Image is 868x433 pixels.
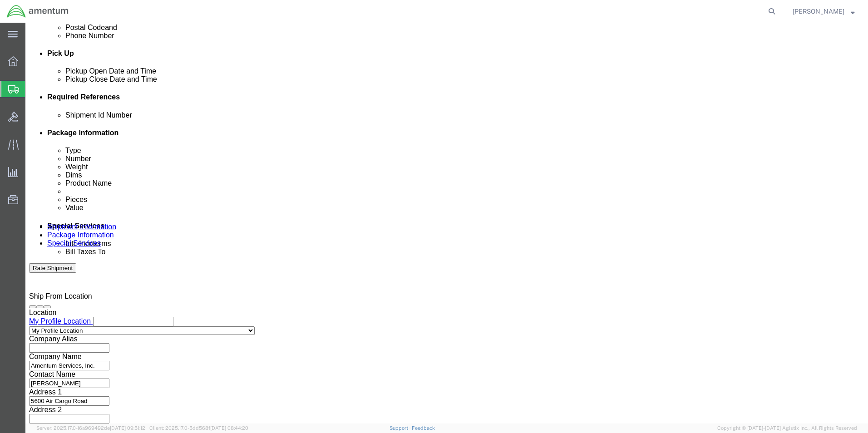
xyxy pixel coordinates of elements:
[36,425,145,431] span: Server: 2025.17.0-16a969492de
[390,425,412,431] a: Support
[6,5,69,18] img: logo
[717,424,857,432] span: Copyright © [DATE]-[DATE] Agistix Inc., All Rights Reserved
[149,425,248,431] span: Client: 2025.17.0-5dd568f
[25,23,868,423] iframe: FS Legacy Container
[412,425,435,431] a: Feedback
[793,6,844,16] span: Zachary Bolhuis
[210,425,248,431] span: [DATE] 08:44:20
[792,6,855,17] button: [PERSON_NAME]
[110,425,145,431] span: [DATE] 09:51:12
